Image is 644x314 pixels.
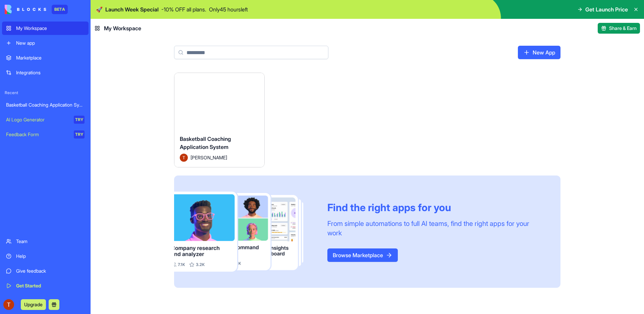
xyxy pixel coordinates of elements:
span: My Workspace [104,24,141,32]
div: Help [16,253,85,260]
a: My Workspace [2,22,89,35]
div: Team [16,238,85,245]
div: TRY [74,130,85,139]
a: Integrations [2,66,89,79]
a: Basketball Coaching Application SystemAvatar[PERSON_NAME] [174,73,265,167]
div: Find the right apps for you [327,201,544,213]
a: Browse Marketplace [327,248,398,262]
a: Basketball Coaching Application System [2,98,89,112]
a: Help [2,249,89,263]
a: Feedback FormTRY [2,128,89,141]
button: Share & Earn [598,23,640,34]
a: New app [2,36,89,50]
span: Recent [2,90,89,95]
a: AI Logo GeneratorTRY [2,113,89,126]
a: New App [518,46,560,59]
a: Give feedback [2,264,89,278]
div: BETA [52,5,68,14]
button: Upgrade [21,299,46,310]
a: Marketplace [2,51,89,65]
div: TRY [74,116,85,124]
span: Share & Earn [609,25,637,32]
p: Only 45 hours left [209,5,248,13]
a: Upgrade [21,301,46,308]
div: Marketplace [16,54,85,61]
div: AI Logo Generator [6,116,69,123]
span: 🚀 [96,5,103,13]
div: Feedback Form [6,131,69,138]
div: Give feedback [16,268,85,274]
span: Get Launch Price [585,5,628,13]
img: ACg8ocKCCfImnS2JL4Iv8nwcSIrLwjwlRq-YdJTeLoMeP15NiaMyrg=s96-c [3,299,14,310]
div: Get Started [16,282,85,289]
p: - 10 % OFF all plans. [161,5,206,13]
div: From simple automations to full AI teams, find the right apps for your work [327,219,544,238]
div: Basketball Coaching Application System [6,102,85,108]
img: Frame_181_egmpey.png [174,192,317,272]
div: Integrations [16,69,85,76]
span: [PERSON_NAME] [191,154,227,161]
a: Team [2,235,89,248]
a: Get Started [2,279,89,292]
img: logo [5,5,46,14]
div: My Workspace [16,25,85,32]
div: New app [16,40,85,46]
img: Avatar [180,154,188,162]
span: Basketball Coaching Application System [180,135,231,150]
a: BETA [5,5,68,14]
span: Launch Week Special [105,5,159,13]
